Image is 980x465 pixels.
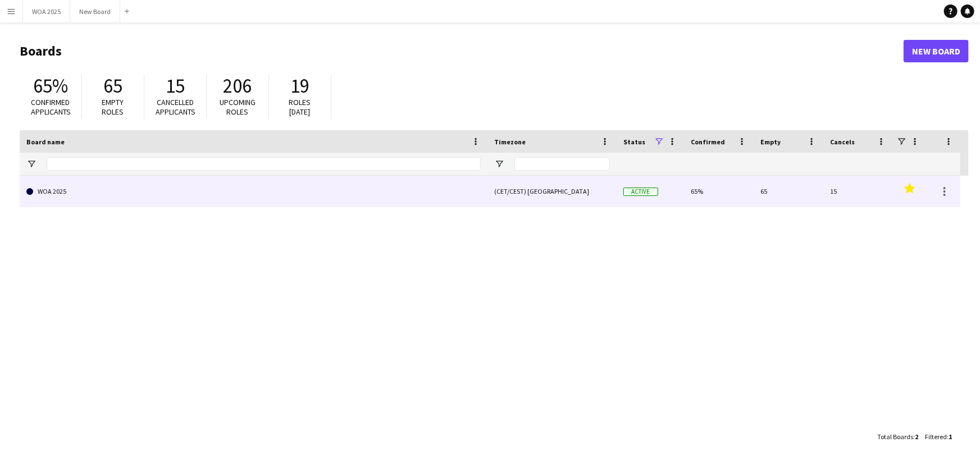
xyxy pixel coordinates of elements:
[224,74,252,98] span: 206
[925,432,947,441] span: Filtered
[26,159,37,169] button: Open Filter Menu
[102,97,124,117] span: Empty roles
[20,43,904,60] h1: Boards
[877,426,918,448] div: :
[156,97,195,117] span: Cancelled applicants
[925,426,952,448] div: :
[823,176,893,207] div: 15
[166,74,185,98] span: 15
[691,138,725,146] span: Confirmed
[684,176,754,207] div: 65%
[949,432,952,441] span: 1
[31,97,71,117] span: Confirmed applicants
[830,138,855,146] span: Cancels
[289,97,311,117] span: Roles [DATE]
[915,432,918,441] span: 2
[290,74,309,98] span: 19
[623,188,658,196] span: Active
[760,138,781,146] span: Empty
[23,1,70,22] button: WOA 2025
[754,176,823,207] div: 65
[623,138,645,146] span: Status
[487,176,617,207] div: (CET/CEST) [GEOGRAPHIC_DATA]
[103,74,122,98] span: 65
[904,40,969,62] a: New Board
[514,157,610,171] input: Timezone Filter Input
[47,157,481,171] input: Board name Filter Input
[494,159,504,169] button: Open Filter Menu
[220,97,256,117] span: Upcoming roles
[26,138,65,146] span: Board name
[494,138,526,146] span: Timezone
[877,432,913,441] span: Total Boards
[33,74,68,98] span: 65%
[70,1,120,22] button: New Board
[26,176,481,207] a: WOA 2025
